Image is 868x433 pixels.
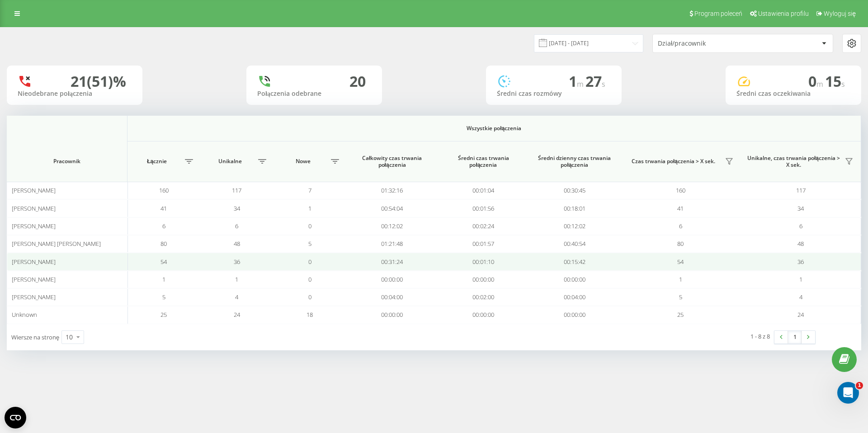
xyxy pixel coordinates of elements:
span: [PERSON_NAME] [12,293,56,301]
a: 1 [788,331,802,344]
td: 00:01:04 [438,182,529,199]
div: 21 (51)% [71,73,126,90]
span: Wyloguj się [824,10,856,17]
span: 34 [234,204,240,212]
span: 41 [160,204,167,212]
iframe: Intercom live chat [837,382,859,404]
td: 00:00:00 [438,306,529,324]
span: [PERSON_NAME] [12,186,56,194]
span: Średni czas trwania połączenia [446,155,520,169]
td: 00:01:10 [438,253,529,270]
td: 00:04:00 [529,288,620,306]
span: Ustawienia profilu [758,10,809,17]
span: Nowe [278,158,329,165]
td: 00:30:45 [529,182,620,199]
span: 34 [797,204,804,212]
span: 36 [797,258,804,266]
td: 00:18:01 [529,199,620,217]
span: 0 [308,258,311,266]
span: 117 [232,186,241,194]
span: Program poleceń [694,10,742,17]
span: 25 [160,311,167,319]
span: 48 [234,240,240,248]
span: 1 [235,275,238,283]
td: 00:31:24 [346,253,438,270]
span: 4 [799,293,802,301]
div: 10 [66,333,73,342]
span: 80 [160,240,167,248]
span: 41 [677,204,684,212]
span: 0 [308,222,311,230]
span: 1 [679,275,682,283]
div: Średni czas oczekiwania [736,90,850,98]
td: 00:12:02 [529,217,620,235]
span: 24 [797,311,804,319]
span: Czas trwania połączenia > X sek. [625,158,722,165]
span: 80 [677,240,684,248]
span: 48 [797,240,804,248]
span: 5 [308,240,311,248]
td: 00:01:56 [438,199,529,217]
div: Nieodebrane połączenia [18,90,132,98]
span: 6 [679,222,682,230]
span: Całkowity czas trwania połączenia [355,155,429,169]
span: 5 [162,293,165,301]
span: Wiersze na stronę [11,333,59,341]
span: 5 [679,293,682,301]
span: 7 [308,186,311,194]
span: m [816,79,825,89]
td: 01:32:16 [346,182,438,199]
span: 1 [162,275,165,283]
span: Unikalne, czas trwania połączenia > X sek. [745,155,842,169]
span: 0 [808,71,825,91]
span: 27 [585,71,605,91]
span: 160 [676,186,685,194]
span: 54 [160,258,167,266]
span: 25 [677,311,684,319]
td: 00:00:00 [346,271,438,288]
div: 1 - 8 z 8 [750,332,770,341]
span: s [841,79,845,89]
span: 1 [569,71,585,91]
span: 0 [308,275,311,283]
span: 1 [856,382,863,389]
span: 6 [235,222,238,230]
span: 18 [307,311,313,319]
span: [PERSON_NAME] [12,222,56,230]
td: 00:04:00 [346,288,438,306]
button: Open CMP widget [5,407,26,428]
td: 01:21:48 [346,235,438,253]
span: Unknown [12,311,37,319]
td: 00:54:04 [346,199,438,217]
span: 0 [308,293,311,301]
td: 00:00:00 [529,271,620,288]
span: [PERSON_NAME] [12,204,56,212]
div: 20 [349,73,366,90]
span: Pracownik [17,158,117,165]
td: 00:15:42 [529,253,620,270]
span: Średni dzienny czas trwania połączenia [538,155,612,169]
span: [PERSON_NAME] [12,258,56,266]
td: 00:00:00 [438,271,529,288]
span: 1 [308,204,311,212]
span: Łącznie [132,158,183,165]
span: 24 [234,311,240,319]
span: Unikalne [205,158,255,165]
span: 4 [235,293,238,301]
td: 00:00:00 [529,306,620,324]
td: 00:40:54 [529,235,620,253]
span: 54 [677,258,684,266]
div: Średni czas rozmówy [497,90,611,98]
span: 160 [159,186,169,194]
td: 00:02:00 [438,288,529,306]
div: Dział/pracownik [658,40,766,47]
span: Wszystkie połączenia [168,125,820,132]
span: [PERSON_NAME] [PERSON_NAME] [12,240,101,248]
span: 1 [799,275,802,283]
td: 00:01:57 [438,235,529,253]
span: m [577,79,585,89]
span: 6 [162,222,165,230]
td: 00:02:24 [438,217,529,235]
span: 117 [796,186,806,194]
td: 00:12:02 [346,217,438,235]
